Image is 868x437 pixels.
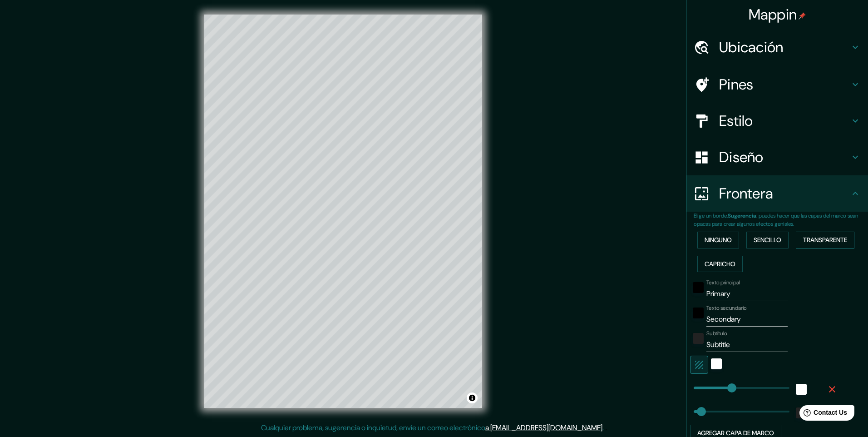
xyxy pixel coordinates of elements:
[706,279,740,287] label: Texto principal
[719,75,850,94] h4: Pines
[604,422,605,433] div: .
[686,175,868,212] div: Frontera
[746,232,789,248] button: Sencillo
[803,234,847,246] font: Transparente
[787,402,858,427] iframe: Help widget launcher
[693,308,704,318] button: negro
[706,304,747,312] label: Texto secundario
[719,38,850,56] h4: Ubicación
[693,282,704,293] button: negro
[754,234,781,246] font: Sencillo
[693,333,704,344] button: color-222222
[605,422,607,433] div: .
[796,232,854,248] button: Transparente
[686,66,868,103] div: Pines
[261,422,604,433] p: Cualquier problema, sugerencia o inquietud, envíe un correo electrónico .
[799,12,806,20] img: pin-icon.png
[719,184,850,203] h4: Frontera
[485,423,602,432] a: a [EMAIL_ADDRESS][DOMAIN_NAME]
[719,112,850,130] h4: Estilo
[728,212,756,219] b: Sugerencia
[467,392,478,403] button: Alternar atribución
[706,330,727,338] label: Subtítulo
[694,212,868,228] p: Elige un borde. : puedes hacer que las capas del marco sean opacas para crear algunos efectos gen...
[705,234,732,246] font: Ninguno
[686,29,868,65] div: Ubicación
[711,358,722,369] button: Blanco
[749,5,797,24] font: Mappin
[705,258,735,270] font: Capricho
[697,232,739,248] button: Ninguno
[697,256,743,273] button: Capricho
[719,148,850,166] h4: Diseño
[686,139,868,175] div: Diseño
[796,384,807,395] button: Blanco
[686,103,868,139] div: Estilo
